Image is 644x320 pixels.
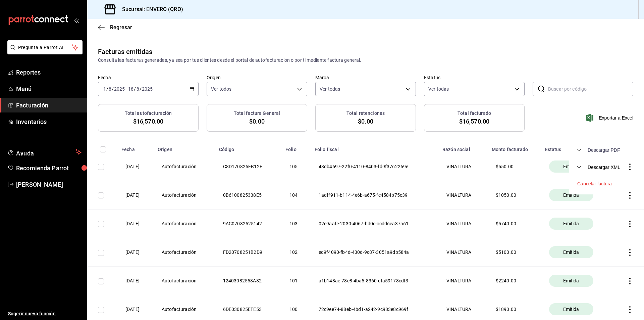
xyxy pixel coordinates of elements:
div: Descargar PDF [588,147,620,153]
button: Cancelar factura [577,181,612,186]
div: Descargar XML [588,165,620,170]
button: Descargar PDF [577,147,620,153]
button: Descargar XML [577,164,620,170]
